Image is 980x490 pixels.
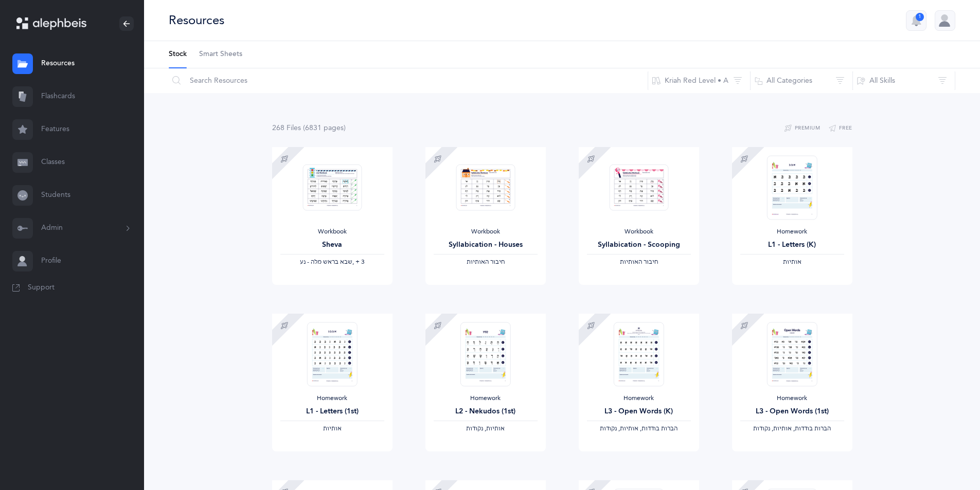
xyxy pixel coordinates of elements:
[852,68,955,93] button: All Skills
[750,68,853,93] button: All Categories
[466,425,505,432] span: ‫אותיות, נקודות‬
[280,406,384,417] div: L1 - Letters (1st)
[300,258,352,265] span: ‫שבא בראש מלה - נע‬
[767,322,817,386] img: Homework_L3_OpenWords_O_Red_EN_thumbnail_1731217670.png
[916,13,924,21] div: 1
[28,283,55,293] span: Support
[753,425,831,432] span: ‫הברות בודדות, אותיות, נקודות‬
[302,164,362,211] img: Sheva-Workbook-Red_EN_thumbnail_1754012358.png
[456,164,515,211] img: Syllabication-Workbook-Level-1-EN_Red_Houses_thumbnail_1741114032.png
[906,10,926,31] button: 1
[740,406,844,417] div: L3 - Open Words (1st)
[323,425,342,432] span: ‫אותיות‬
[600,425,678,432] span: ‫הברות בודדות, אותיות, נקודות‬
[740,228,844,236] div: Homework
[767,155,817,220] img: Homework_L1_Letters_R_EN_thumbnail_1731214661.png
[434,228,538,236] div: Workbook
[784,122,820,135] button: Premium
[467,258,505,265] span: ‫חיבור האותיות‬
[168,68,648,93] input: Search Resources
[280,240,384,250] div: Sheva
[613,322,664,386] img: Homework_L3_OpenWords_R_EN_thumbnail_1731229486.png
[280,228,384,236] div: Workbook
[280,394,384,403] div: Homework
[587,240,691,250] div: Syllabication - Scooping
[740,240,844,250] div: L1 - Letters (K)
[783,258,801,265] span: ‫אותיות‬
[620,258,658,265] span: ‫חיבור האותיות‬
[587,228,691,236] div: Workbook
[169,12,224,29] div: Resources
[460,322,510,386] img: Homework_L2_Nekudos_R_EN_1_thumbnail_1731617499.png
[307,322,357,386] img: Homework_L1_Letters_O_Red_EN_thumbnail_1731215195.png
[280,258,384,266] div: ‪, + 3‬
[303,124,346,132] span: (6831 page )
[434,240,538,250] div: Syllabication - Houses
[434,394,538,403] div: Homework
[587,406,691,417] div: L3 - Open Words (K)
[587,394,691,403] div: Homework
[828,122,852,135] button: Free
[740,394,844,403] div: Homework
[199,49,242,60] span: Smart Sheets
[341,124,344,132] span: s
[609,164,668,211] img: Syllabication-Workbook-Level-1-EN_Red_Scooping_thumbnail_1741114434.png
[434,406,538,417] div: L2 - Nekudos (1st)
[272,124,301,132] span: 268 File
[648,68,751,93] button: Kriah Red Level • A
[298,124,301,132] span: s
